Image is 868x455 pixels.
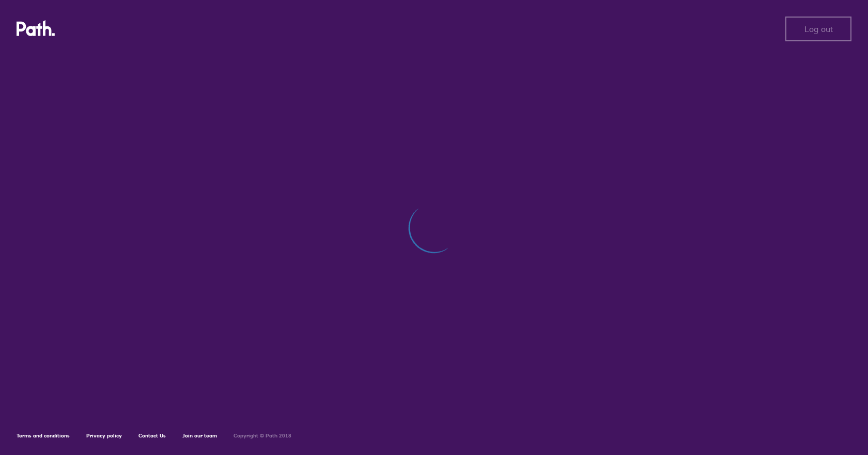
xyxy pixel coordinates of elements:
[182,432,217,439] a: Join our team
[17,432,70,439] a: Terms and conditions
[86,432,122,439] a: Privacy policy
[234,433,291,439] h6: Copyright © Path 2018
[138,432,166,439] a: Contact Us
[785,17,851,41] button: Log out
[804,24,833,34] span: Log out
